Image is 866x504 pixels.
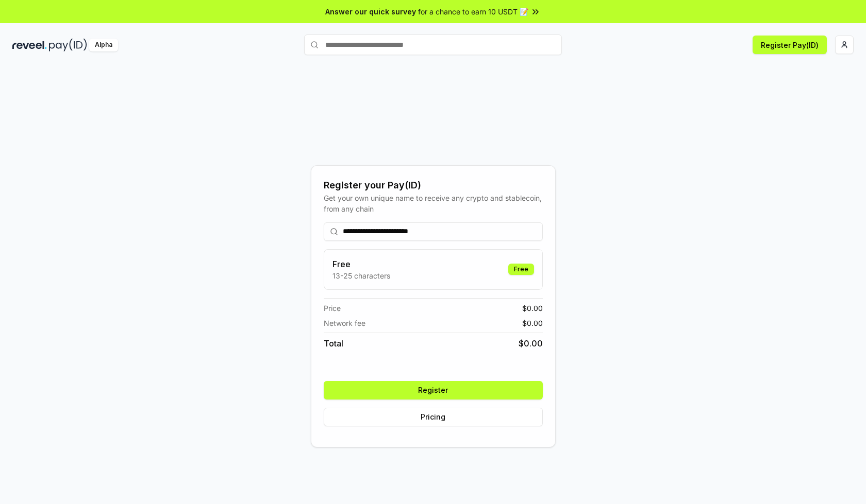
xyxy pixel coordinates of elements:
button: Register Pay(ID) [753,36,827,54]
span: Answer our quick survey [325,6,416,17]
p: 13-25 characters [332,270,390,281]
div: Register your Pay(ID) [324,178,543,193]
div: Free [508,264,534,275]
button: Register [324,381,543,399]
img: pay_id [49,39,87,51]
span: Price [324,303,341,314]
span: Total [324,337,343,350]
span: Network fee [324,318,365,328]
h3: Free [332,258,390,270]
div: Alpha [89,39,118,51]
span: $ 0.00 [522,303,543,314]
button: Pricing [324,408,543,426]
span: $ 0.00 [522,318,543,328]
img: reveel_dark [12,39,47,51]
span: for a chance to earn 10 USDT 📝 [418,6,528,17]
div: Get your own unique name to receive any crypto and stablecoin, from any chain [324,193,543,214]
span: $ 0.00 [519,337,543,350]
